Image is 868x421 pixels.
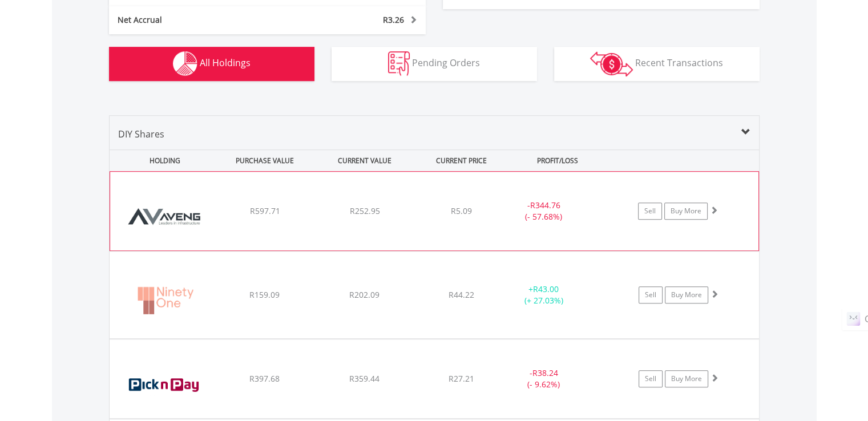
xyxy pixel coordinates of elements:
img: EQU.ZA.PIK.png [115,354,213,415]
span: R43.00 [533,284,559,294]
img: EQU.ZA.NY1.png [115,266,213,335]
span: R252.95 [349,205,380,216]
span: R359.44 [349,373,380,384]
a: Sell [638,203,662,220]
button: Recent Transactions [554,47,760,81]
span: R202.09 [349,289,380,300]
div: Net Accrual [109,14,294,26]
span: R597.71 [249,205,280,216]
span: R3.26 [383,14,404,25]
div: + (+ 27.03%) [501,284,587,306]
span: Recent Transactions [635,56,723,69]
div: HOLDING [110,150,214,171]
a: Buy More [664,203,708,220]
div: - (- 57.68%) [500,200,586,222]
img: holdings-wht.png [173,51,197,76]
button: Pending Orders [332,47,537,81]
div: - (- 9.62%) [501,367,587,390]
div: CURRENT PRICE [415,150,506,171]
span: R27.21 [449,373,474,384]
img: transactions-zar-wht.png [590,51,633,76]
a: Sell [639,286,663,303]
span: DIY Shares [118,128,164,140]
img: EQU.ZA.AEG.png [116,186,214,248]
a: Sell [639,370,663,387]
div: CURRENT VALUE [316,150,414,171]
a: Buy More [665,370,708,387]
button: All Holdings [109,47,314,81]
span: R344.76 [530,200,560,211]
span: R397.68 [249,373,280,384]
span: R38.24 [532,367,558,378]
span: R159.09 [249,289,280,300]
div: PROFIT/LOSS [509,150,607,171]
div: PURCHASE VALUE [216,150,314,171]
span: Pending Orders [412,56,480,69]
a: Buy More [665,286,708,303]
span: R44.22 [449,289,474,300]
span: R5.09 [451,205,472,216]
span: All Holdings [200,56,251,69]
img: pending_instructions-wht.png [388,51,410,76]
